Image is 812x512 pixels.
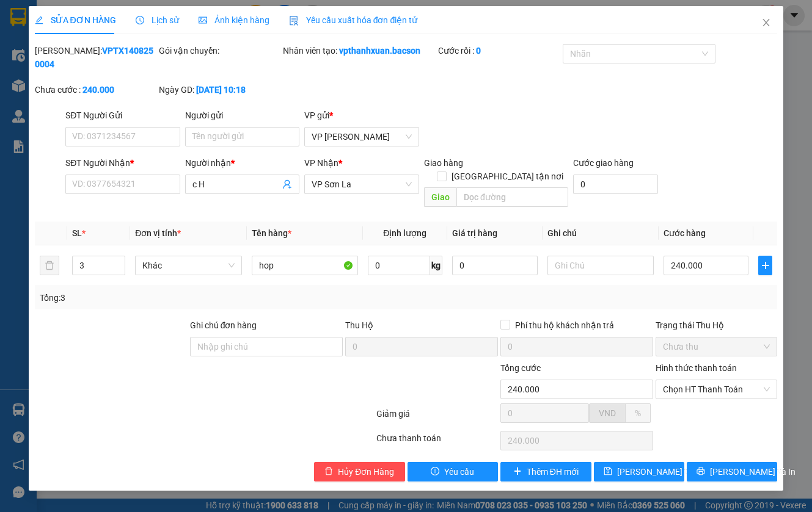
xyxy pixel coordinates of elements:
span: % [635,408,641,418]
span: Lịch sử [136,15,179,25]
button: deleteHủy Đơn Hàng [314,462,404,481]
span: VP Nhận [304,158,338,168]
span: edit [35,16,43,24]
span: Giao [424,187,456,207]
div: Nhân viên tạo: [283,44,436,57]
span: close [761,18,771,27]
span: Đơn vị tính [135,228,181,238]
div: Người gửi [185,109,300,122]
button: save[PERSON_NAME] thay đổi [594,462,684,481]
span: kg [430,256,442,275]
div: Chưa cước : [35,83,156,96]
span: plus [759,261,772,270]
input: Ghi chú đơn hàng [190,337,343,356]
span: Thu Hộ [345,320,373,330]
span: plus [513,467,522,477]
input: VD: Bàn, Ghế [252,256,358,275]
span: Cước hàng [664,228,706,238]
span: printer [697,467,705,477]
span: Tên hàng [252,228,291,238]
span: Khác [142,256,234,275]
span: exclamation-circle [431,467,439,477]
span: save [604,467,612,477]
input: Cước giao hàng [573,175,658,194]
input: Dọc đường [456,187,568,207]
button: delete [40,256,59,275]
button: plus [758,256,772,275]
span: Hủy Đơn Hàng [338,465,394,478]
span: picture [199,16,207,24]
span: [PERSON_NAME] thay đổi [617,465,715,478]
label: Hình thức thanh toán [656,363,737,373]
button: plusThêm ĐH mới [500,462,591,481]
span: Định lượng [383,228,426,238]
span: Tổng cước [500,363,541,373]
div: Chưa thanh toán [375,431,499,453]
span: Phí thu hộ khách nhận trả [510,319,619,332]
button: printer[PERSON_NAME] và In [687,462,777,481]
div: SĐT Người Nhận [65,156,180,170]
span: Yêu cầu xuất hóa đơn điện tử [289,15,418,25]
th: Ghi chú [543,222,659,245]
span: clock-circle [136,16,144,24]
span: SL [72,228,82,238]
div: Tổng: 3 [40,291,315,305]
span: VP Sơn La [312,175,412,193]
span: Ảnh kiện hàng [199,15,269,25]
b: GỬI : VP [PERSON_NAME] [15,88,213,109]
span: Chọn HT Thanh Toán [663,380,770,398]
div: Ngày GD: [159,83,280,96]
span: user-add [282,179,292,189]
b: vpthanhxuan.bacson [339,46,420,56]
div: Gói vận chuyển: [159,44,280,57]
div: Cước rồi : [438,44,560,57]
label: Ghi chú đơn hàng [190,320,257,330]
span: [GEOGRAPHIC_DATA] tận nơi [447,170,568,183]
span: VND [599,408,616,418]
span: Chưa thu [663,337,770,356]
span: Thêm ĐH mới [527,465,579,478]
span: Giao hàng [424,158,463,168]
button: exclamation-circleYêu cầu [408,462,498,481]
img: icon [289,16,299,26]
span: SỬA ĐƠN HÀNG [35,15,116,25]
span: [PERSON_NAME] và In [710,465,796,478]
div: Trạng thái Thu Hộ [656,319,777,332]
button: Close [749,6,783,40]
li: Hotline: 0965551559 [114,45,511,60]
b: [DATE] 10:18 [196,85,246,95]
div: SĐT Người Gửi [65,109,180,122]
input: Ghi Chú [547,256,654,275]
div: VP gửi [304,109,419,122]
span: VP Thanh Xuân [312,128,412,146]
span: Yêu cầu [444,465,474,478]
label: Cước giao hàng [573,158,634,168]
div: Người nhận [185,156,300,170]
div: [PERSON_NAME]: [35,44,156,71]
span: Giá trị hàng [452,228,497,238]
li: Số 378 [PERSON_NAME] ( trong nhà khách [GEOGRAPHIC_DATA]) [114,30,511,45]
span: delete [324,467,333,477]
b: 0 [476,46,481,56]
div: Giảm giá [375,407,499,428]
b: 240.000 [82,85,114,95]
